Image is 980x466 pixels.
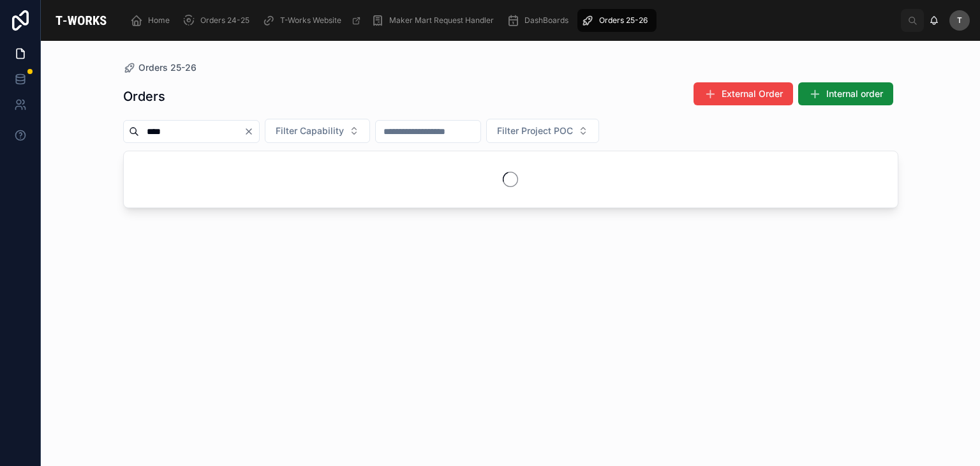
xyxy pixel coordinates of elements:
span: Internal order [826,87,883,100]
img: App logo [51,10,111,31]
span: Maker Mart Request Handler [389,15,494,26]
span: T [957,15,962,26]
button: External Order [694,82,793,105]
a: Orders 25-26 [123,61,197,74]
span: T-Works Website [280,15,341,26]
a: Orders 25-26 [577,9,657,32]
span: Home [148,15,170,26]
span: Orders 25-26 [599,15,648,26]
h1: Orders [123,87,165,105]
span: Orders 25-26 [138,61,197,74]
button: Clear [244,126,259,137]
a: T-Works Website [258,9,367,32]
div: scrollable content [121,6,901,34]
button: Select Button [486,119,599,143]
span: External Order [722,87,783,100]
span: Filter Project POC [497,124,573,137]
span: DashBoards [524,15,568,26]
span: Orders 24-25 [200,15,249,26]
span: Filter Capability [276,124,344,137]
a: Home [126,9,179,32]
a: Maker Mart Request Handler [367,9,503,32]
button: Internal order [798,82,893,105]
button: Select Button [265,119,370,143]
a: Orders 24-25 [179,9,258,32]
a: DashBoards [503,9,577,32]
